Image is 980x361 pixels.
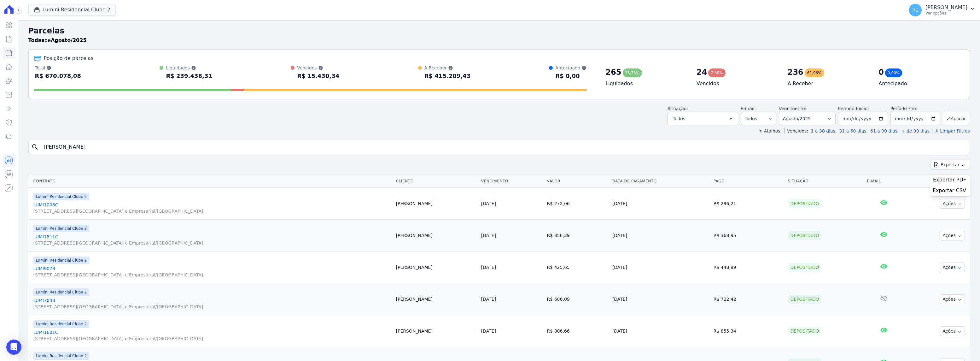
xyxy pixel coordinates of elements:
span: [STREET_ADDRESS][GEOGRAPHIC_DATA] e Empresarial/[GEOGRAPHIC_DATA]. [33,272,391,278]
span: [STREET_ADDRESS][GEOGRAPHIC_DATA] e Empresarial/[GEOGRAPHIC_DATA]. [33,240,391,246]
a: LUMI1008C[STREET_ADDRESS][GEOGRAPHIC_DATA] e Empresarial/[GEOGRAPHIC_DATA]. [33,202,391,214]
th: Contrato [28,175,394,188]
td: R$ 686,09 [545,283,610,315]
th: Vencimento [479,175,545,188]
a: LUMI1811C[STREET_ADDRESS][GEOGRAPHIC_DATA] e Empresarial/[GEOGRAPHIC_DATA]. [33,234,391,246]
div: R$ 15.430,34 [297,71,339,81]
a: Exportar PDF [933,177,967,184]
td: R$ 356,39 [545,220,610,252]
div: 0 [878,67,884,77]
th: Cliente [394,175,479,188]
h4: A Receber [788,80,869,87]
div: Liquidados [166,65,212,71]
td: R$ 296,21 [711,188,785,220]
a: Exportar CSV [933,187,967,195]
span: [STREET_ADDRESS][GEOGRAPHIC_DATA] e Empresarial/[GEOGRAPHIC_DATA]. [33,304,391,310]
span: Lumini Residencial Clube 2 [33,352,89,360]
td: [DATE] [610,252,711,283]
span: Lumini Residencial Clube 2 [33,288,89,296]
a: [DATE] [481,201,496,206]
div: 0,00% [885,68,902,77]
span: Lumini Residencial Clube 2 [33,257,89,264]
h4: Liquidados [605,80,686,87]
span: Todos [673,115,685,122]
a: 1 a 30 dias [811,128,835,133]
th: Pago [711,175,785,188]
h4: Antecipado [878,80,960,87]
i: search [31,143,39,151]
td: [DATE] [610,188,711,220]
label: Situação: [668,106,688,111]
p: de [28,37,87,44]
a: LUMI704B[STREET_ADDRESS][GEOGRAPHIC_DATA] e Empresarial/[GEOGRAPHIC_DATA]. [33,297,391,310]
td: R$ 855,34 [711,315,785,347]
div: Antecipado [555,65,586,71]
td: [PERSON_NAME] [394,252,479,283]
span: Lumini Residencial Clube 2 [33,193,89,200]
label: Período Fim: [890,105,940,112]
div: Depositado [788,263,822,272]
label: E-mail: [741,106,756,111]
th: Data de Pagamento [610,175,711,188]
td: R$ 722,42 [711,283,785,315]
div: Total [35,65,81,71]
span: Lumini Residencial Clube 2 [33,320,89,328]
label: Período Inicío: [838,106,869,111]
div: R$ 415.209,43 [424,71,471,81]
a: 31 a 60 dias [839,128,866,133]
button: Ações [940,263,965,272]
div: 236 [788,67,803,77]
h2: Parcelas [28,25,970,37]
td: R$ 272,06 [545,188,610,220]
a: [DATE] [481,328,496,334]
td: R$ 448,99 [711,252,785,283]
button: Ações [940,199,965,209]
td: R$ 368,95 [711,220,785,252]
div: 265 [605,67,621,77]
div: A Receber [424,65,471,71]
span: RS [913,8,919,12]
a: [DATE] [481,265,496,270]
div: R$ 239.438,31 [166,71,212,81]
button: Ações [940,231,965,240]
div: Vencidos [297,65,339,71]
td: R$ 806,66 [545,315,610,347]
a: 61 a 90 dias [870,128,897,133]
td: [PERSON_NAME] [394,220,479,252]
a: LUMI907B[STREET_ADDRESS][GEOGRAPHIC_DATA] e Empresarial/[GEOGRAPHIC_DATA]. [33,265,391,278]
div: 2,30% [708,68,725,77]
a: [DATE] [481,297,496,302]
td: [DATE] [610,315,711,347]
th: Valor [545,175,610,188]
button: Ações [940,294,965,304]
h4: Vencidos [697,80,778,87]
button: Aplicar [943,112,970,125]
button: Ações [940,326,965,336]
span: Exportar CSV [933,187,966,194]
a: ✗ Limpar Filtros [932,128,970,133]
p: Ver opções [925,11,967,16]
div: R$ 0,00 [555,71,586,81]
button: Exportar [930,160,970,170]
td: R$ 425,65 [545,252,610,283]
div: Depositado [788,199,822,208]
div: 35,73% [623,68,642,77]
span: [STREET_ADDRESS][GEOGRAPHIC_DATA] e Empresarial/[GEOGRAPHIC_DATA]. [33,335,391,342]
td: [DATE] [610,283,711,315]
span: Lumini Residencial Clube 2 [33,225,89,232]
td: [DATE] [610,220,711,252]
td: [PERSON_NAME] [394,283,479,315]
div: Posição de parcelas [44,55,94,62]
label: Vencidos: [784,128,808,133]
div: Depositado [788,327,822,335]
div: Depositado [788,295,822,304]
th: E-mail [864,175,903,188]
button: RS [PERSON_NAME] Ver opções [904,1,980,19]
button: Todos [668,112,738,125]
div: Depositado [788,231,822,240]
strong: Todas [28,37,45,43]
a: + de 90 dias [901,128,930,133]
span: Exportar PDF [933,177,966,183]
label: ↯ Atalhos [759,128,780,133]
button: Lumini Residencial Clube 2 [28,4,116,16]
